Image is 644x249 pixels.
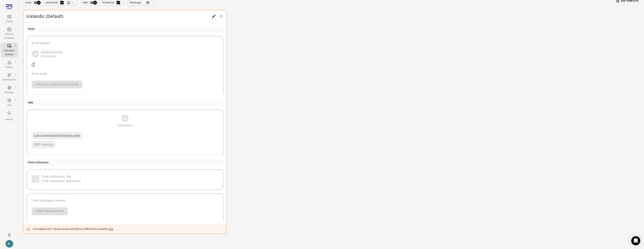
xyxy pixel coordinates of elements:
button: Link to personal information pageSMS message [26,109,224,154]
button: Search [1,110,18,122]
button: Edit [210,13,218,20]
div: Email body [32,72,218,76]
div: Push notification content [32,198,218,203]
div: Flights [2,20,16,23]
span: Icelandic (Default) [26,13,210,19]
div: Email subject [32,41,218,45]
a: Communi-cations [1,43,18,58]
div: Settings [2,91,16,94]
a: Automations [1,72,18,83]
button: Push notification contentMore information [26,193,224,221]
a: Flights [1,13,18,25]
button: Edit [109,227,113,231]
div: Issues [2,65,16,69]
a: API [1,97,18,108]
div: Automations [2,78,16,82]
div: Communi-cations [2,49,16,56]
div: API [2,103,16,107]
div: Push notification title [42,174,81,179]
span: Edit [210,14,218,18]
button: Push notification titlePush notification description [26,169,224,190]
div: K- [6,240,13,247]
div: SMS [28,101,33,105]
div: Email [28,27,35,31]
div: Incomplete item. Please ensure all fields are filled before publish. [33,226,113,232]
div: Push notification [28,160,49,165]
img: Company logo [32,63,36,67]
div: Push notification description [42,179,81,183]
a: Options packages [1,26,18,41]
a: Issues [1,59,18,70]
button: Email subjectCompany logoEmail body[PERSON_NAME] upplýsingar [26,36,224,95]
span: Preview [218,14,225,18]
button: Notifications [6,231,13,238]
div: Link to personal information page [32,132,82,139]
div: SMS message [32,141,56,148]
button: Kristinn - avilabs [4,238,15,249]
a: Settings [1,84,18,96]
div: Options packages [2,32,16,40]
div: Search [2,118,16,121]
div: Open Intercom Messenger [631,236,640,245]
